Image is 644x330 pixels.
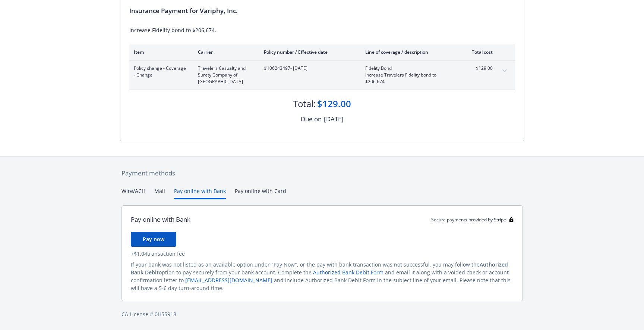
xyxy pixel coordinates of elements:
div: Increase Fidelity bond to $206,674. [129,26,515,34]
div: Payment methods [121,168,523,178]
div: Due on [301,114,322,124]
button: Wire/ACH [121,187,145,199]
div: Insurance Payment for Variphy, Inc. [129,6,515,16]
div: $129.00 [317,97,351,110]
div: Policy change - Coverage - ChangeTravelers Casualty and Surety Company of [GEOGRAPHIC_DATA]#10624... [129,60,515,90]
div: [DATE] [324,114,344,124]
div: If your bank was not listed as an available option under "Pay Now", or the pay with bank transact... [131,261,514,292]
span: Fidelity BondIncrease Travelers Fidelity bond to $206,674 [365,65,453,85]
button: Pay now [131,232,176,247]
div: Secure payments provided by Stripe [431,217,514,223]
span: Fidelity Bond [365,65,453,72]
button: Mail [154,187,165,199]
div: Total cost [465,49,493,55]
div: Pay online with Bank [131,215,190,224]
span: Authorized Bank Debit [131,261,508,276]
a: [EMAIL_ADDRESS][DOMAIN_NAME] [185,277,272,284]
div: + $1.04 transaction fee [131,250,514,258]
div: Item [134,49,186,55]
span: Increase Travelers Fidelity bond to $206,674 [365,72,453,85]
div: Line of coverage / description [365,49,453,55]
span: $129.00 [465,65,493,72]
button: Pay online with Card [235,187,286,199]
div: CA License # 0H55918 [121,310,523,318]
span: Pay now [143,236,164,243]
span: #106243497 - [DATE] [264,65,353,72]
a: Authorized Bank Debit Form [313,269,383,276]
button: expand content [499,65,511,77]
span: Travelers Casualty and Surety Company of [GEOGRAPHIC_DATA] [198,65,252,85]
div: Total: [293,97,316,110]
div: Carrier [198,49,252,55]
span: Policy change - Coverage - Change [134,65,186,78]
div: Policy number / Effective date [264,49,353,55]
button: Pay online with Bank [174,187,226,199]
